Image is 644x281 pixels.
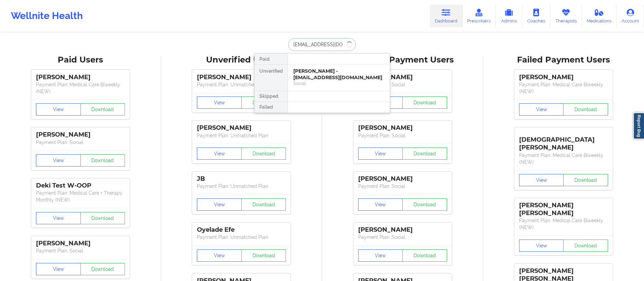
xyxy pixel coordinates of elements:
button: View [36,263,81,275]
a: Account [617,5,644,27]
button: View [358,249,403,262]
div: Failed Payment Users [488,55,639,65]
button: Download [402,249,447,262]
p: Payment Plan : Social [358,132,447,139]
button: View [519,240,564,252]
div: Social [293,81,384,86]
button: Download [241,249,286,262]
p: Payment Plan : Unmatched Plan [197,234,286,241]
div: [PERSON_NAME] [36,240,125,247]
button: Download [402,198,447,211]
div: Unverified Users [166,55,317,65]
a: Prescribers [462,5,496,27]
div: Skipped [255,91,288,102]
button: Download [563,240,608,252]
a: Dashboard [430,5,462,27]
button: View [197,198,242,211]
p: Payment Plan : Medical Care Biweekly (NEW) [36,81,125,95]
button: View [519,103,564,116]
a: Medications [582,5,617,27]
div: Failed [255,102,288,113]
div: [PERSON_NAME] [358,73,447,81]
button: View [197,147,242,160]
p: Payment Plan : Medical Care + Therapy Monthly (NEW) [36,190,125,203]
p: Payment Plan : Social [358,234,447,241]
button: View [519,174,564,186]
button: Download [80,103,125,116]
button: View [197,96,242,109]
p: Payment Plan : Social [358,183,447,190]
div: [PERSON_NAME] [36,131,125,139]
p: Payment Plan : Medical Care Biweekly (NEW) [519,152,608,165]
button: Download [80,263,125,275]
button: View [36,103,81,116]
p: Payment Plan : Social [358,81,447,88]
button: Download [241,147,286,160]
p: Payment Plan : Unmatched Plan [197,81,286,88]
a: Coaches [522,5,550,27]
button: View [36,154,81,166]
button: View [358,198,403,211]
p: Payment Plan : Social [36,247,125,254]
button: Download [563,103,608,116]
div: [PERSON_NAME] - [EMAIL_ADDRESS][DOMAIN_NAME] [293,68,384,81]
p: Payment Plan : Social [36,139,125,146]
a: Therapists [550,5,582,27]
div: Oyelade Efe [197,226,286,234]
button: View [36,212,81,224]
div: [PERSON_NAME] [197,124,286,132]
div: [PERSON_NAME] [519,73,608,81]
button: Download [402,147,447,160]
div: Unverified [255,65,288,91]
p: Payment Plan : Unmatched Plan [197,183,286,190]
button: Download [402,96,447,109]
div: [PERSON_NAME] [PERSON_NAME] [519,201,608,217]
button: Download [241,96,286,109]
div: Paid Users [5,55,156,65]
button: View [197,249,242,262]
button: View [358,147,403,160]
div: Deki Test W-OOP [36,182,125,190]
a: Admins [496,5,522,27]
div: [DEMOGRAPHIC_DATA][PERSON_NAME] [519,131,608,152]
div: [PERSON_NAME] [358,124,447,132]
div: [PERSON_NAME] [197,73,286,81]
button: Download [241,198,286,211]
div: [PERSON_NAME] [36,73,125,81]
div: Skipped Payment Users [327,55,478,65]
div: JB [197,175,286,183]
button: Download [563,174,608,186]
p: Payment Plan : Unmatched Plan [197,132,286,139]
div: Paid [255,54,288,65]
p: Payment Plan : Medical Care Biweekly (NEW) [519,81,608,95]
div: [PERSON_NAME] [358,175,447,183]
button: Download [80,154,125,166]
button: Download [80,212,125,224]
a: Report Bug [633,112,644,139]
div: [PERSON_NAME] [358,226,447,234]
p: Payment Plan : Medical Care Biweekly (NEW) [519,217,608,231]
